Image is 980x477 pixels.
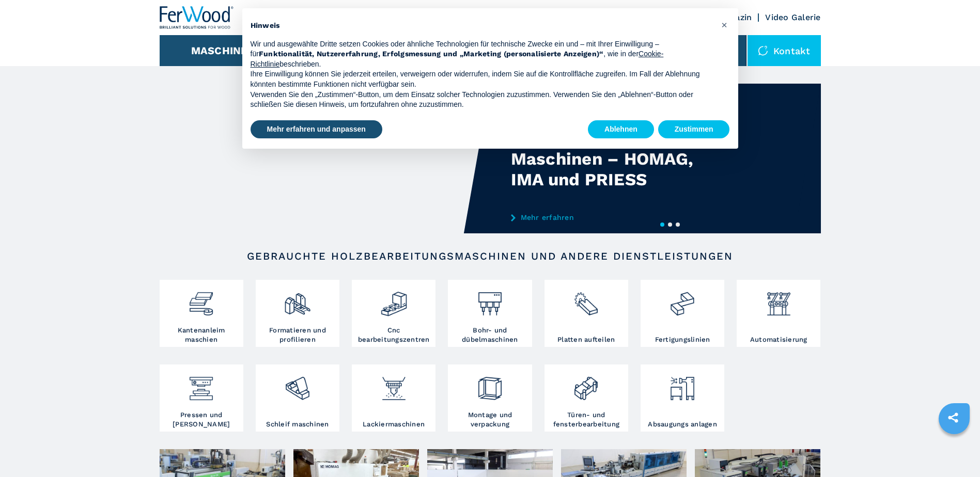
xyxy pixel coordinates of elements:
img: sezionatrici_2.png [572,282,600,317]
h3: Bohr- und dübelmaschinen [450,326,529,344]
a: Formatieren und profilieren [256,280,339,347]
video: Your browser does not support the video tag. [160,84,490,233]
img: centro_di_lavoro_cnc_2.png [380,282,408,317]
h3: Cnc bearbeitungszentren [354,326,433,344]
button: 1 [660,222,664,227]
h2: Gebrauchte Holzbearbeitungsmaschinen und andere Dienstleistungen [193,250,788,262]
img: aspirazione_1.png [668,367,696,402]
strong: Funktionalität, Nutzererfahrung, Erfolgsmessung und „Marketing (personalisierte Anzeigen)“ [259,50,604,58]
p: Ihre Einwilligung können Sie jederzeit erteilen, verweigern oder widerrufen, indem Sie auf die Ko... [251,69,713,89]
a: Video Galerie [765,12,820,22]
button: Zustimmen [658,120,730,139]
h3: Formatieren und profilieren [258,326,337,344]
p: Wir und ausgewählte Dritte setzen Cookies oder ähnliche Technologien für technische Zwecke ein un... [251,39,713,70]
a: Absaugungs anlagen [641,364,724,432]
button: Maschinen [191,44,256,57]
a: Fertigungslinien [641,280,724,347]
img: linee_di_produzione_2.png [668,282,696,317]
button: 3 [676,222,680,227]
h3: Automatisierung [750,335,807,344]
img: foratrici_inseritrici_2.png [476,282,504,317]
h3: Absaugungs anlagen [648,420,717,429]
h3: Montage und verpackung [450,410,529,429]
a: Cnc bearbeitungszentren [352,280,435,347]
a: Mehr erfahren [511,213,713,221]
button: 2 [668,222,672,227]
h3: Pressen und [PERSON_NAME] [162,410,241,429]
button: Schließen Sie diesen Hinweis [717,17,733,33]
h2: Hinweis [251,21,713,31]
a: Automatisierung [737,280,820,347]
img: bordatrici_1.png [188,282,215,317]
img: squadratrici_2.png [284,282,311,317]
img: pressa-strettoia.png [188,367,215,402]
img: automazione.png [765,282,792,317]
a: Türen- und fensterbearbeitung [545,364,628,432]
a: Schleif maschinen [256,364,339,432]
iframe: Chat [936,431,972,469]
img: montaggio_imballaggio_2.png [476,367,504,402]
button: Ablehnen [588,120,654,139]
h3: Lackiermaschinen [363,420,425,429]
p: Verwenden Sie den „Zustimmen“-Button, um dem Einsatz solcher Technologien zuzustimmen. Verwenden ... [251,90,713,110]
img: levigatrici_2.png [284,367,311,402]
span: × [721,19,727,31]
a: sharethis [940,405,966,431]
a: Platten aufteilen [545,280,628,347]
a: Bohr- und dübelmaschinen [448,280,532,347]
img: Ferwood [160,6,234,29]
h3: Schleif maschinen [266,420,329,429]
img: lavorazione_porte_finestre_2.png [572,367,600,402]
img: Kontakt [758,45,768,56]
h3: Kantenanleim maschien [162,326,241,344]
img: verniciatura_1.png [380,367,408,402]
h3: Türen- und fensterbearbeitung [547,410,626,429]
div: Kontakt [748,35,821,66]
button: Mehr erfahren und anpassen [251,120,382,139]
a: Montage und verpackung [448,364,532,432]
a: Pressen und [PERSON_NAME] [160,364,243,432]
a: Cookie-Richtlinie [251,50,664,68]
h3: Fertigungslinien [655,335,710,344]
a: Kantenanleim maschien [160,280,243,347]
a: Lackiermaschinen [352,364,435,432]
h3: Platten aufteilen [557,335,615,344]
